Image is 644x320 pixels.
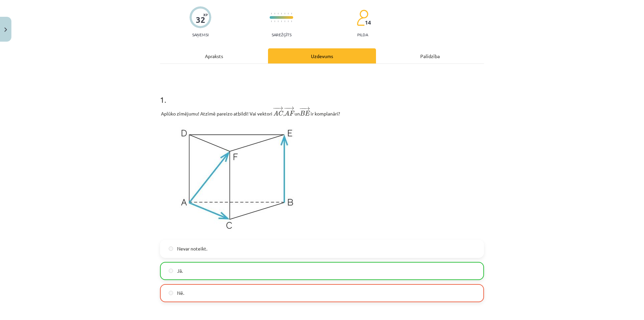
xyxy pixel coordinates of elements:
[272,32,291,37] p: Sarežģīts
[169,291,173,295] input: Nē.
[291,20,292,22] img: icon-short-line-57e1e144782c952c97e751825c79c345078a6d821885a25fce030b3d8c18986b.svg
[273,110,278,116] span: A
[291,13,292,14] img: icon-short-line-57e1e144782c952c97e751825c79c345078a6d821885a25fce030b3d8c18986b.svg
[177,289,184,296] span: Nē.
[274,20,275,22] img: icon-short-line-57e1e144782c952c97e751825c79c345078a6d821885a25fce030b3d8c18986b.svg
[274,13,275,14] img: icon-short-line-57e1e144782c952c97e751825c79c345078a6d821885a25fce030b3d8c18986b.svg
[289,111,294,116] span: F
[284,13,285,14] img: icon-short-line-57e1e144782c952c97e751825c79c345078a6d821885a25fce030b3d8c18986b.svg
[304,107,310,110] span: →
[299,107,304,110] span: −
[275,106,275,110] span: −
[271,13,272,14] img: icon-short-line-57e1e144782c952c97e751825c79c345078a6d821885a25fce030b3d8c18986b.svg
[301,107,302,110] span: −
[286,106,286,110] span: −
[278,13,278,14] img: icon-short-line-57e1e144782c952c97e751825c79c345078a6d821885a25fce030b3d8c18986b.svg
[288,13,288,14] img: icon-short-line-57e1e144782c952c97e751825c79c345078a6d821885a25fce030b3d8c18986b.svg
[284,106,289,110] span: −
[196,15,205,25] div: 32
[357,32,368,37] p: pilda
[357,9,368,26] img: students-c634bb4e5e11cddfef0936a35e636f08e4e9abd3cc4e673bd6f9a4125e45ecb1.svg
[300,111,305,116] span: B
[190,32,211,37] p: Saņemsi
[273,106,278,110] span: −
[284,110,289,116] span: A
[160,83,484,104] h1: 1 .
[203,13,208,16] span: XP
[177,267,183,274] span: Jā.
[169,246,173,251] input: Nevar noteikt.
[376,48,484,63] div: Palīdzība
[278,20,278,22] img: icon-short-line-57e1e144782c952c97e751825c79c345078a6d821885a25fce030b3d8c18986b.svg
[284,20,285,22] img: icon-short-line-57e1e144782c952c97e751825c79c345078a6d821885a25fce030b3d8c18986b.svg
[160,48,268,63] div: Apraksts
[288,106,294,110] span: →
[160,106,484,118] p: Aplūko zīmējumu! Atzīmē pareizo atbildi! Vai vektori ﻿ , un ﻿ ir komplanāri?
[281,20,282,22] img: icon-short-line-57e1e144782c952c97e751825c79c345078a6d821885a25fce030b3d8c18986b.svg
[281,13,282,14] img: icon-short-line-57e1e144782c952c97e751825c79c345078a6d821885a25fce030b3d8c18986b.svg
[288,20,288,22] img: icon-short-line-57e1e144782c952c97e751825c79c345078a6d821885a25fce030b3d8c18986b.svg
[268,48,376,63] div: Uzdevums
[271,20,272,22] img: icon-short-line-57e1e144782c952c97e751825c79c345078a6d821885a25fce030b3d8c18986b.svg
[277,106,283,110] span: →
[4,28,7,32] img: icon-close-lesson-0947bae3869378f0d4975bcd49f059093ad1ed9edebbc8119c70593378902aed.svg
[177,245,207,252] span: Nevar noteikt.
[278,111,283,116] span: C
[169,269,173,273] input: Jā.
[365,19,371,26] span: 14
[305,111,310,116] span: E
